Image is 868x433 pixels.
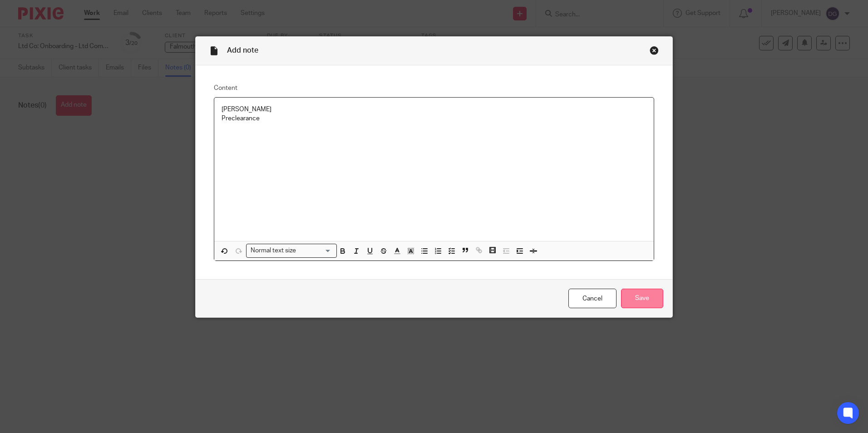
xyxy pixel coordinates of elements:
[568,289,616,308] a: Cancel
[246,244,337,258] div: Search for option
[227,47,258,54] span: Add note
[248,246,298,256] span: Normal text size
[222,114,646,123] p: Preclearance
[299,246,331,256] input: Search for option
[621,289,663,308] input: Save
[222,105,646,114] p: [PERSON_NAME]
[650,46,659,55] div: Close this dialog window
[214,84,654,93] label: Content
